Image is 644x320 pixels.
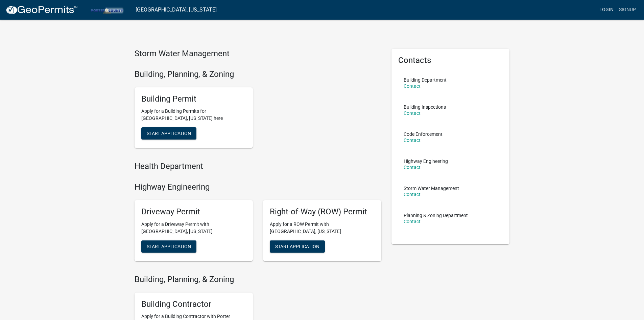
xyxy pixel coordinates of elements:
h4: Health Department [135,162,381,171]
p: Building Inspections [404,105,446,109]
button: Start Application [141,240,196,253]
p: Apply for a Driveway Permit with [GEOGRAPHIC_DATA], [US_STATE] [141,221,246,235]
a: Contact [404,165,421,170]
p: Planning & Zoning Department [404,213,468,218]
span: Start Application [147,243,191,249]
img: Porter County, Indiana [83,5,130,14]
p: Apply for a Building Permits for [GEOGRAPHIC_DATA], [US_STATE] here [141,108,246,122]
p: Building Department [404,78,447,82]
span: Start Application [275,243,319,249]
h4: Storm Water Management [135,49,381,59]
p: Storm Water Management [404,186,459,191]
h5: Driveway Permit [141,207,246,217]
h5: Building Permit [141,94,246,104]
button: Start Application [270,240,325,253]
a: Contact [404,83,421,89]
button: Start Application [141,127,196,140]
span: Start Application [147,131,191,136]
h5: Contacts [398,56,503,65]
a: Contact [404,137,421,143]
h4: Building, Planning, & Zoning [135,69,381,79]
h5: Building Contractor [141,299,246,309]
a: Contact [404,110,421,116]
h4: Highway Engineering [135,182,381,192]
p: Apply for a ROW Permit with [GEOGRAPHIC_DATA], [US_STATE] [270,221,375,235]
a: Signup [616,3,639,16]
h4: Building, Planning, & Zoning [135,275,381,284]
h5: Right-of-Way (ROW) Permit [270,207,375,217]
a: Contact [404,219,421,224]
a: Contact [404,192,421,197]
a: [GEOGRAPHIC_DATA], [US_STATE] [136,4,217,16]
p: Code Enforcement [404,132,443,136]
p: Highway Engineering [404,159,448,164]
a: Login [597,3,616,16]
